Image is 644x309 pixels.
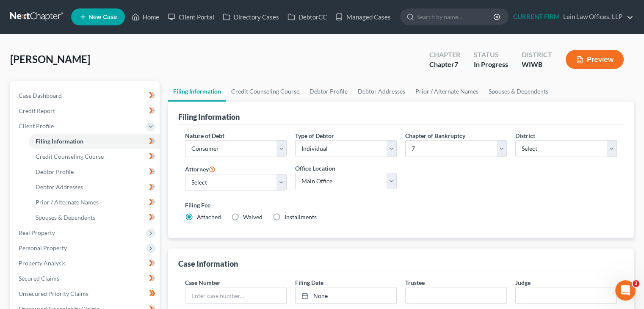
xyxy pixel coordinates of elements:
[36,199,99,206] span: Prior / Alternate Names
[178,112,240,122] div: Filing Information
[29,210,160,225] a: Spouses & Dependents
[19,122,54,130] span: Client Profile
[185,287,286,303] input: Enter case number...
[296,287,396,303] a: None
[295,278,323,287] label: Filing Date
[36,138,83,145] span: Filing Information
[19,259,66,267] span: Property Analysis
[474,60,508,69] div: In Progress
[295,164,335,173] label: Office Location
[218,9,283,25] a: Directory Cases
[178,259,238,269] div: Case Information
[168,81,226,102] a: Filing Information
[522,50,552,60] div: District
[12,88,160,103] a: Case Dashboard
[12,271,160,286] a: Secured Claims
[331,9,395,25] a: Managed Cases
[513,13,560,20] strong: CURRENT FIRM
[633,280,639,287] span: 2
[515,278,531,287] label: Judge
[410,81,484,102] a: Prior / Alternate Names
[285,213,317,221] span: Installments
[185,164,216,174] label: Attorney
[509,9,633,25] a: CURRENT FIRMLein Law Offices, LLP
[197,213,221,221] span: Attached
[36,183,83,190] span: Debtor Addresses
[566,50,624,69] button: Preview
[19,290,88,297] span: Unsecured Priority Claims
[515,131,535,140] label: District
[36,168,74,175] span: Debtor Profile
[29,164,160,179] a: Debtor Profile
[29,179,160,195] a: Debtor Addresses
[19,244,67,251] span: Personal Property
[283,9,331,25] a: DebtorCC
[243,213,263,221] span: Waived
[36,153,104,160] span: Credit Counseling Course
[417,9,495,25] input: Search by name...
[29,195,160,210] a: Prior / Alternate Names
[516,287,616,303] input: --
[405,278,425,287] label: Trustee
[185,278,221,287] label: Case Number
[127,9,163,25] a: Home
[454,60,458,68] span: 7
[405,131,465,140] label: Chapter of Bankruptcy
[19,229,55,236] span: Real Property
[10,53,90,65] span: [PERSON_NAME]
[522,60,552,69] div: WIWB
[12,256,160,271] a: Property Analysis
[429,60,460,69] div: Chapter
[29,134,160,149] a: Filing Information
[295,131,334,140] label: Type of Debtor
[226,81,304,102] a: Credit Counseling Course
[88,14,117,20] span: New Case
[429,50,460,60] div: Chapter
[615,280,636,301] iframe: Intercom live chat
[474,50,508,60] div: Status
[29,149,160,164] a: Credit Counseling Course
[185,201,617,210] label: Filing Fee
[19,92,62,99] span: Case Dashboard
[19,107,55,114] span: Credit Report
[163,9,218,25] a: Client Portal
[304,81,353,102] a: Debtor Profile
[19,275,59,282] span: Secured Claims
[36,214,95,221] span: Spouses & Dependents
[185,131,224,140] label: Nature of Debt
[484,81,553,102] a: Spouses & Dependents
[406,287,506,303] input: --
[12,286,160,301] a: Unsecured Priority Claims
[12,103,160,119] a: Credit Report
[353,81,410,102] a: Debtor Addresses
